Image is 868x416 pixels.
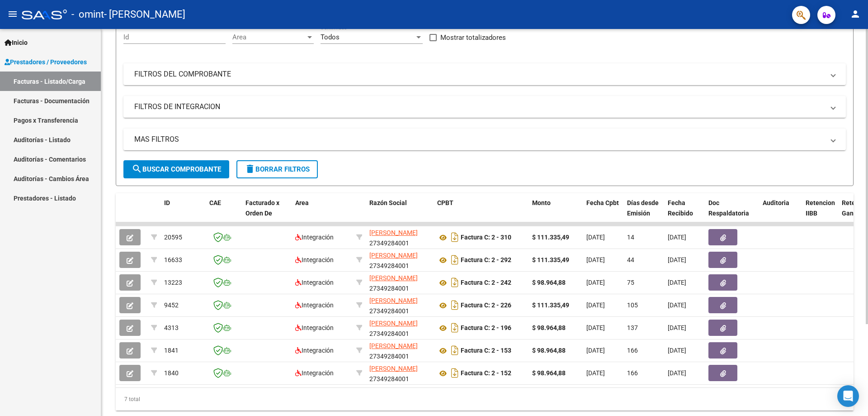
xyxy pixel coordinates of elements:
[449,230,461,244] i: Descargar documento
[461,302,511,309] strong: Factura C: 2 - 226
[295,324,334,331] span: Integración
[369,199,407,206] span: Razón Social
[245,163,255,174] mat-icon: delete
[449,253,461,267] i: Descargar documento
[532,234,569,241] strong: $ 111.335,49
[532,199,551,206] span: Monto
[160,193,206,233] datatable-header-cell: ID
[369,252,418,259] span: [PERSON_NAME]
[5,38,28,48] span: Inicio
[763,199,789,206] span: Auditoria
[461,347,511,354] strong: Factura C: 2 - 153
[586,324,605,331] span: [DATE]
[532,324,566,331] strong: $ 98.964,88
[295,199,309,206] span: Area
[369,341,430,360] div: 27349284001
[206,193,242,233] datatable-header-cell: CAE
[164,301,179,309] span: 9452
[134,134,824,144] mat-panel-title: MAS FILTROS
[586,234,605,241] span: [DATE]
[668,234,686,241] span: [DATE]
[437,199,453,206] span: CPBT
[123,129,846,150] mat-expansion-panel-header: MAS FILTROS
[7,9,18,19] mat-icon: menu
[369,229,418,236] span: [PERSON_NAME]
[668,256,686,263] span: [DATE]
[236,160,318,178] button: Borrar Filtros
[664,193,705,233] datatable-header-cell: Fecha Recibido
[627,347,638,354] span: 166
[623,193,664,233] datatable-header-cell: Días desde Emisión
[295,279,334,286] span: Integración
[245,165,310,173] span: Borrar Filtros
[708,199,749,217] span: Doc Respaldatoria
[627,234,634,241] span: 14
[532,279,566,286] strong: $ 98.964,88
[759,193,802,233] datatable-header-cell: Auditoria
[627,324,638,331] span: 137
[461,257,511,264] strong: Factura C: 2 - 292
[583,193,623,233] datatable-header-cell: Fecha Cpbt
[532,369,566,377] strong: $ 98.964,88
[461,279,511,287] strong: Factura C: 2 - 242
[586,301,605,309] span: [DATE]
[134,69,824,79] mat-panel-title: FILTROS DEL COMPROBANTE
[440,32,506,43] span: Mostrar totalizadores
[369,228,430,247] div: 27349284001
[668,301,686,309] span: [DATE]
[164,234,182,241] span: 20595
[369,296,430,315] div: 27349284001
[461,234,511,241] strong: Factura C: 2 - 310
[627,256,634,263] span: 44
[668,324,686,331] span: [DATE]
[586,256,605,263] span: [DATE]
[164,199,170,206] span: ID
[668,199,693,217] span: Fecha Recibido
[627,199,659,217] span: Días desde Emisión
[132,163,142,174] mat-icon: search
[586,199,619,206] span: Fecha Cpbt
[369,320,418,327] span: [PERSON_NAME]
[295,301,334,309] span: Integración
[369,363,430,383] div: 27349284001
[164,369,179,377] span: 1840
[627,369,638,377] span: 166
[449,343,461,358] i: Descargar documento
[449,366,461,380] i: Descargar documento
[123,63,846,85] mat-expansion-panel-header: FILTROS DEL COMPROBANTE
[532,347,566,354] strong: $ 98.964,88
[232,33,306,41] span: Area
[806,199,835,217] span: Retencion IIBB
[123,160,229,178] button: Buscar Comprobante
[802,193,838,233] datatable-header-cell: Retencion IIBB
[366,193,434,233] datatable-header-cell: Razón Social
[627,279,634,286] span: 75
[449,275,461,290] i: Descargar documento
[321,33,340,41] span: Todos
[116,388,854,411] div: 7 total
[164,324,179,331] span: 4313
[705,193,759,233] datatable-header-cell: Doc Respaldatoria
[586,347,605,354] span: [DATE]
[164,279,182,286] span: 13223
[586,369,605,377] span: [DATE]
[668,369,686,377] span: [DATE]
[434,193,528,233] datatable-header-cell: CPBT
[295,347,334,354] span: Integración
[5,57,87,67] span: Prestadores / Proveedores
[532,301,569,309] strong: $ 111.335,49
[668,279,686,286] span: [DATE]
[369,365,418,372] span: [PERSON_NAME]
[295,256,334,263] span: Integración
[369,250,430,269] div: 27349284001
[369,274,418,282] span: [PERSON_NAME]
[586,279,605,286] span: [DATE]
[532,256,569,263] strong: $ 111.335,49
[461,370,511,377] strong: Factura C: 2 - 152
[461,325,511,332] strong: Factura C: 2 - 196
[449,320,461,335] i: Descargar documento
[245,199,279,217] span: Facturado x Orden De
[369,273,430,292] div: 27349284001
[134,102,824,112] mat-panel-title: FILTROS DE INTEGRACION
[668,347,686,354] span: [DATE]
